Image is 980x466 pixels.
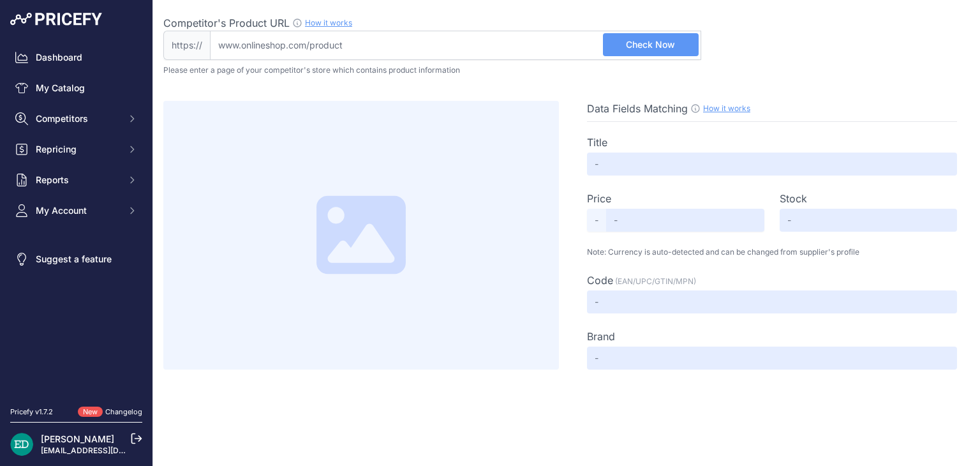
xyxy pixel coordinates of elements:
button: My Account [10,199,142,222]
input: www.onlineshop.com/product [210,31,701,60]
button: Repricing [10,138,142,161]
button: Reports [10,169,142,192]
a: How it works [305,18,352,27]
span: Code [587,274,613,287]
span: Competitors [36,112,119,125]
a: Changelog [105,407,142,416]
a: [PERSON_NAME] [41,433,114,444]
input: - [587,347,957,370]
label: Stock [780,191,807,206]
a: [EMAIL_ADDRESS][DOMAIN_NAME] [41,446,174,455]
span: - [587,209,606,232]
a: Dashboard [10,46,142,69]
a: How it works [703,103,750,113]
span: Repricing [36,143,119,156]
a: My Catalog [10,77,142,100]
span: Reports [36,174,119,186]
img: Pricefy Logo [10,13,102,26]
button: Check Now [603,33,699,56]
div: Pricefy v1.7.2 [10,407,53,417]
p: Note: Currency is auto-detected and can be changed from supplier's profile [587,247,957,257]
input: - [606,209,764,232]
span: https:// [163,31,210,60]
button: Competitors [10,107,142,130]
a: Suggest a feature [10,248,142,271]
label: Brand [587,329,615,344]
input: - [780,209,957,232]
nav: Sidebar [10,46,142,391]
span: (EAN/UPC/GTIN/MPN) [615,276,696,286]
label: Title [587,135,607,150]
label: Price [587,191,611,206]
span: Competitor's Product URL [163,17,290,29]
span: New [78,407,103,417]
span: Data Fields Matching [587,102,688,115]
input: - [587,153,957,176]
span: Check Now [626,38,675,51]
span: My Account [36,204,119,217]
input: - [587,290,957,313]
p: Please enter a page of your competitor's store which contains product information [163,65,970,75]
